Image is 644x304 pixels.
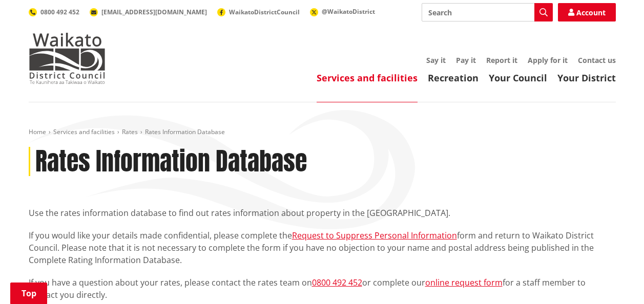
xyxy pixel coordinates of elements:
[101,8,207,16] span: [EMAIL_ADDRESS][DOMAIN_NAME]
[292,230,457,241] a: Request to Suppress Personal Information
[29,127,46,136] a: Home
[10,283,47,304] a: Top
[53,127,115,136] a: Services and facilities
[425,277,503,288] a: online request form
[29,229,616,266] p: If you would like your details made confidential, please complete the form and return to Waikato ...
[229,8,300,16] span: WaikatoDistrictCouncil
[322,7,375,16] span: @WaikatoDistrict
[29,207,616,219] p: Use the rates information database to find out rates information about property in the [GEOGRAPHI...
[90,8,207,16] a: [EMAIL_ADDRESS][DOMAIN_NAME]
[578,55,616,65] a: Contact us
[558,3,616,21] a: Account
[489,72,547,84] a: Your Council
[422,3,553,21] input: Search input
[426,55,446,65] a: Say it
[145,127,225,136] span: Rates Information Database
[486,55,517,65] a: Report it
[317,72,418,84] a: Services and facilities
[122,127,138,136] a: Rates
[312,277,362,288] a: 0800 492 452
[456,55,476,65] a: Pay it
[29,276,616,301] p: If you have a question about your rates, please contact the rates team on or complete our for a s...
[29,33,106,84] img: Waikato District Council - Te Kaunihera aa Takiwaa o Waikato
[29,8,79,16] a: 0800 492 452
[528,55,568,65] a: Apply for it
[40,8,79,16] span: 0800 492 452
[29,128,616,137] nav: breadcrumb
[35,147,307,177] h1: Rates Information Database
[557,72,616,84] a: Your District
[310,7,375,16] a: @WaikatoDistrict
[217,8,300,16] a: WaikatoDistrictCouncil
[428,72,479,84] a: Recreation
